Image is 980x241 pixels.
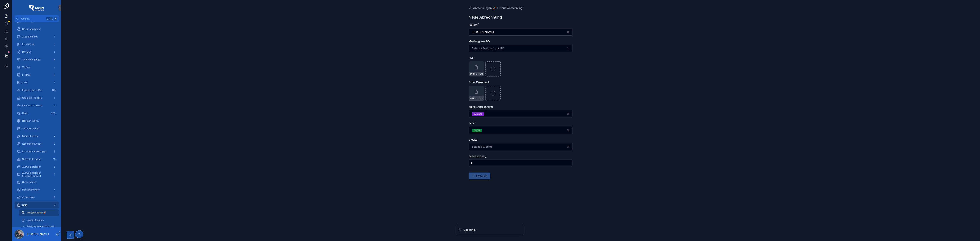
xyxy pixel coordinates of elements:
[52,195,57,200] div: 0
[52,172,57,177] div: 0
[15,133,59,140] a: Meine Raketen
[19,209,59,216] a: Abrechnungen 🚀
[472,30,494,34] span: [PERSON_NAME]
[15,41,59,48] a: Provisionen
[22,35,38,38] span: Auszeichnung
[15,87,59,94] a: Raketenstart offen179
[469,110,573,117] button: Select Button
[15,202,59,208] a: Geld
[15,15,59,22] button: Jump to...CtrlK
[22,204,27,207] span: Geld
[27,219,44,222] span: Kosten Raketen
[15,171,59,178] a: Ausweis erstellen [PERSON_NAME]0
[469,81,489,84] span: Excel Dokument
[478,97,483,100] span: .xlsx
[22,104,42,107] span: Laufende Projekte
[22,28,41,31] span: Bonus abrechnen
[27,225,55,231] span: Provisionsvereinbarungen
[15,79,59,86] a: SMS4
[22,43,35,46] span: Provisionen
[469,138,477,141] span: Glocke
[15,26,59,33] a: Bonus abrechnen
[52,142,57,146] div: 0
[15,64,59,71] a: To Dos
[22,142,41,145] span: Neuanmeldungen
[469,15,502,20] h1: Neue Abrechnung
[15,186,59,193] a: Hotelbuchungen
[22,81,27,84] span: SMS
[473,6,496,10] span: Abrechnungen 🚀
[472,145,492,149] span: Select a Glocke
[22,150,46,153] span: Provideranmeldungen
[472,46,504,50] span: Select a Meldung ans BO
[15,140,59,147] a: Neuanmeldungen0
[15,125,59,132] a: Terminkalender
[15,194,59,201] a: Order offen0
[52,34,57,39] div: 1
[22,188,40,191] span: Hotelbuchungen
[50,111,57,116] div: 202
[52,73,57,77] div: 9
[22,158,42,161] span: Sales-ID Provider
[15,72,59,78] a: E-Mails9
[469,127,573,134] button: Select Button
[469,143,573,150] button: Select Button
[22,127,39,130] span: Terminkalender
[22,119,39,122] span: Raketen inaktiv
[469,45,573,52] button: Select Button
[15,117,59,124] a: Raketen inaktiv
[15,33,59,40] a: Auszeichnung1
[469,154,486,158] span: Beschreibung
[22,135,38,138] span: Meine Raketen
[15,156,59,163] a: Sales-ID Provider13
[54,17,57,20] span: K
[52,57,57,62] div: 3
[469,28,573,36] button: Select Button
[15,148,59,155] a: Provideranmeldungen2
[51,88,57,93] div: 179
[470,72,479,76] span: [PERSON_NAME]-7565
[464,228,477,232] div: Updating...
[52,80,57,85] div: 4
[22,181,36,184] span: GU´s, Kosten
[52,164,57,169] div: 2
[22,66,30,69] span: To Dos
[52,157,57,161] div: 13
[469,23,477,26] span: Rakete
[474,112,482,116] div: August
[52,149,57,154] div: 2
[469,105,493,108] span: Monat Abrechnung
[469,56,474,59] span: PDF
[52,103,57,108] div: 17
[479,72,483,76] span: .pdf
[19,217,59,224] a: Kosten Raketen
[500,6,523,10] a: Neue Abrechnung
[15,102,59,109] a: Laufende Projekte17
[474,129,480,132] div: 2025
[22,112,28,115] span: Deals
[27,211,46,214] span: Abrechnungen 🚀
[29,5,44,11] img: App logo
[22,171,51,177] span: Ausweis erstellen [PERSON_NAME]
[52,96,57,100] div: 1
[15,94,59,101] a: Geplante Projekte1
[469,40,490,43] span: Meldung ans BO
[46,17,53,21] span: Ctrl
[469,121,474,125] span: Jahr
[22,58,40,61] span: Telefoneingänge
[22,89,42,92] span: Raketenstart offen
[19,225,59,231] a: Provisionsvereinbarungen
[22,165,41,168] span: Ausweis erstellen
[22,196,35,199] span: Order offen
[20,17,45,20] span: Jump to...
[22,96,42,99] span: Geplante Projekte
[15,56,59,63] a: Telefoneingänge3
[15,49,59,55] a: Raketen
[22,50,31,54] span: Raketen
[470,97,478,100] span: [PERSON_NAME]
[22,73,30,77] span: E-Mails
[15,179,59,186] a: GU´s, Kosten
[15,110,59,117] a: Deals202
[12,22,61,227] div: scrollable content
